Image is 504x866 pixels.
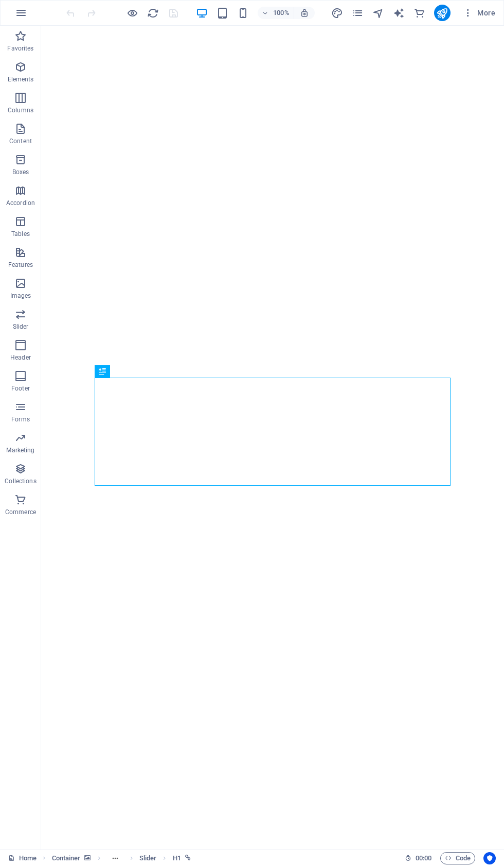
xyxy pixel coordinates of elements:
[393,7,405,19] i: AI Writer
[436,7,448,19] i: Publish
[5,477,36,485] p: Collections
[300,8,309,18] i: On resize automatically adjust zoom level to fit chosen device.
[6,446,34,454] p: Marketing
[84,855,91,861] i: This element contains a background
[483,852,496,864] button: Usercentrics
[434,5,451,21] button: publish
[372,7,384,19] i: Navigator
[258,7,294,19] button: 100%
[9,137,32,145] p: Content
[5,508,36,516] p: Commerce
[413,7,426,19] button: commerce
[11,415,30,423] p: Forms
[352,7,364,19] button: pages
[13,322,29,331] p: Slider
[11,230,30,238] p: Tables
[10,353,31,362] p: Header
[8,75,34,83] p: Elements
[52,852,81,864] span: Click to select. Double-click to edit
[413,7,425,19] i: Commerce
[8,261,33,269] p: Features
[8,106,33,114] p: Columns
[459,5,499,21] button: More
[273,7,290,19] h6: 100%
[10,292,31,300] p: Images
[52,852,191,864] nav: breadcrumb
[352,7,364,19] i: Pages (Ctrl+Alt+S)
[331,7,343,19] i: Design (Ctrl+Alt+Y)
[331,7,344,19] button: design
[445,852,471,864] span: Code
[185,855,191,861] i: This element is linked
[7,44,33,53] p: Favorites
[423,854,424,862] span: :
[405,852,432,864] h6: Session time
[11,384,30,393] p: Footer
[440,852,475,864] button: Code
[463,8,495,18] span: More
[393,7,405,19] button: text_generator
[6,199,35,207] p: Accordion
[139,852,157,864] span: Click to select. Double-click to edit
[8,852,37,864] a: Click to cancel selection. Double-click to open Pages
[372,7,385,19] button: navigator
[147,7,159,19] button: reload
[173,852,181,864] span: Click to select. Double-click to edit
[12,168,29,176] p: Boxes
[126,7,138,19] button: Click here to leave preview mode and continue editing
[416,852,431,864] span: 00 00
[147,7,159,19] i: Reload page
